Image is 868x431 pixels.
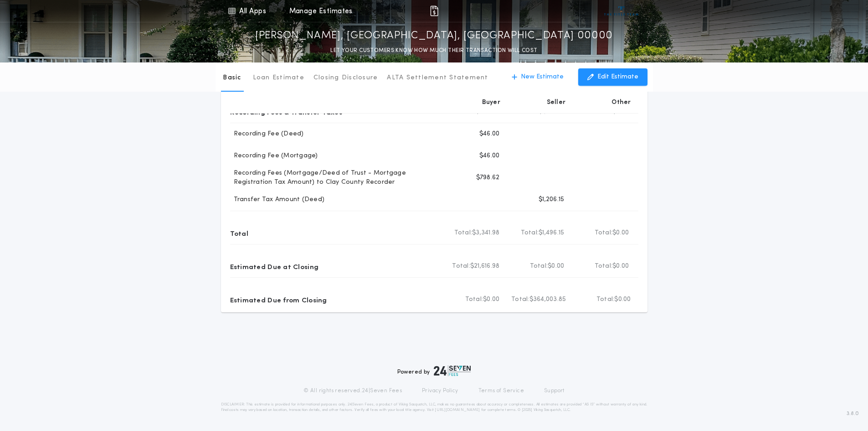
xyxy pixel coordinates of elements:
img: logo [434,365,471,376]
p: $1,206.15 [539,195,564,204]
span: $0.00 [612,262,629,271]
a: Privacy Policy [422,387,458,395]
span: $364,003.85 [529,295,566,304]
p: ALTA Settlement Statement [387,73,488,83]
span: $1,496.15 [539,228,564,238]
b: Total: [511,295,529,304]
div: Powered by [397,365,471,376]
p: Recording Fees (Mortgage/Deed of Trust - Mortgage Registration Tax Amount) to Clay County Recorder [230,169,442,187]
p: LET YOUR CUSTOMERS KNOW HOW MUCH THEIR TRANSACTION WILL COST [330,46,537,55]
p: [PERSON_NAME], [GEOGRAPHIC_DATA], [GEOGRAPHIC_DATA] 00000 [255,29,613,43]
img: img [429,5,440,16]
span: $3,341.98 [472,228,499,238]
span: $0.00 [614,295,631,304]
p: Other [611,98,631,107]
p: © All rights reserved. 24|Seven Fees [303,387,402,395]
p: Edit Estimate [597,73,638,82]
p: $46.00 [479,151,500,161]
p: Basic [223,73,241,83]
p: New Estimate [521,73,564,82]
p: Loan Estimate [253,73,304,83]
p: Buyer [482,98,500,107]
p: Estimated Due from Closing [230,292,327,307]
p: Transfer Tax Amount (Deed) [230,195,325,204]
b: Total: [595,228,613,238]
p: Closing Disclosure [313,73,378,83]
span: $0.00 [548,262,564,271]
b: Total: [454,228,473,238]
button: Edit Estimate [578,68,647,86]
p: Recording Fee (Deed) [230,130,304,139]
b: Total: [596,295,615,304]
a: Support [544,387,565,395]
a: [URL][DOMAIN_NAME] [435,408,480,412]
button: New Estimate [503,68,573,86]
img: vs-icon [604,6,638,16]
span: 3.8.0 [847,410,859,418]
p: Recording Fee (Mortgage) [230,151,318,161]
p: Total [230,226,248,240]
b: Total: [530,262,548,271]
span: $0.00 [612,228,629,238]
p: Estimated Due at Closing [230,259,319,274]
b: Total: [521,228,539,238]
b: Total: [595,262,613,271]
p: Seller [547,98,566,107]
span: $21,616.98 [470,262,500,271]
p: $46.00 [479,130,500,139]
b: Total: [452,262,470,271]
a: Terms of Service [478,387,524,395]
b: Total: [465,295,483,304]
p: DISCLAIMER: This estimate is provided for informational purposes only. 24|Seven Fees, a product o... [221,402,647,413]
span: $0.00 [483,295,499,304]
p: $798.62 [476,173,500,182]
